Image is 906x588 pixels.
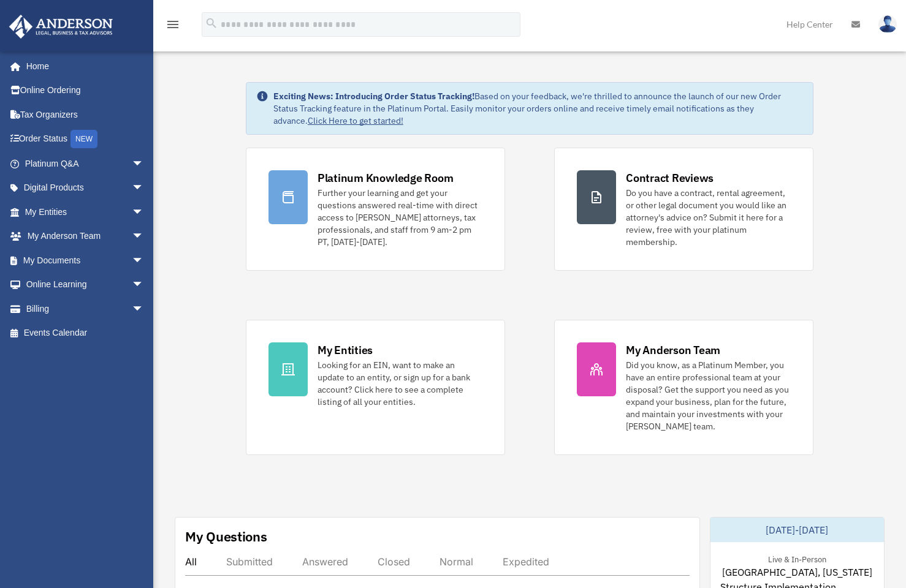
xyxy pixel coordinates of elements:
a: Online Ordering [9,78,162,103]
div: Live & In-Person [758,552,836,565]
a: My Entities Looking for an EIN, want to make an update to an entity, or sign up for a bank accoun... [246,320,505,455]
span: arrow_drop_down [132,273,156,298]
a: Order StatusNEW [9,127,162,152]
div: All [185,556,197,568]
span: [GEOGRAPHIC_DATA], [US_STATE] [722,565,872,579]
div: My Questions [185,527,267,546]
a: Tax Organizers [9,102,162,127]
a: Events Calendar [9,321,162,345]
a: My Anderson Team Did you know, as a Platinum Member, you have an entire professional team at your... [554,320,813,455]
div: Platinum Knowledge Room [318,170,454,186]
div: Did you know, as a Platinum Member, you have an entire professional team at your disposal? Get th... [626,359,791,432]
a: My Documentsarrow_drop_down [9,248,162,273]
a: My Anderson Teamarrow_drop_down [9,224,162,249]
a: Billingarrow_drop_down [9,296,162,321]
div: NEW [70,130,97,148]
span: arrow_drop_down [132,200,156,225]
div: Normal [440,556,473,568]
img: Anderson Advisors Platinum Portal [6,15,116,39]
span: arrow_drop_down [132,176,156,201]
img: User Pic [878,15,897,33]
div: Answered [302,556,348,568]
span: arrow_drop_down [132,151,156,176]
div: Do you have a contract, rental agreement, or other legal document you would like an attorney's ad... [626,187,791,248]
div: My Anderson Team [626,342,720,358]
div: Submitted [226,556,273,568]
a: Online Learningarrow_drop_down [9,273,162,297]
div: Expedited [503,556,549,568]
span: arrow_drop_down [132,248,156,273]
i: menu [166,17,180,32]
div: Closed [378,556,410,568]
div: [DATE]-[DATE] [710,518,885,542]
span: arrow_drop_down [132,296,156,322]
div: Looking for an EIN, want to make an update to an entity, or sign up for a bank account? Click her... [318,359,482,408]
a: Home [9,54,156,78]
a: Contract Reviews Do you have a contract, rental agreement, or other legal document you would like... [554,148,813,271]
a: Platinum Q&Aarrow_drop_down [9,151,162,176]
a: My Entitiesarrow_drop_down [9,200,162,224]
div: Based on your feedback, we're thrilled to announce the launch of our new Order Status Tracking fe... [273,90,803,127]
div: Contract Reviews [626,170,714,186]
i: search [205,17,218,30]
a: menu [166,21,180,32]
a: Digital Productsarrow_drop_down [9,176,162,200]
span: arrow_drop_down [132,224,156,249]
a: Click Here to get started! [308,115,403,126]
a: Platinum Knowledge Room Further your learning and get your questions answered real-time with dire... [246,148,505,271]
div: Further your learning and get your questions answered real-time with direct access to [PERSON_NAM... [318,187,482,248]
div: My Entities [318,342,373,358]
strong: Exciting News: Introducing Order Status Tracking! [273,91,474,102]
